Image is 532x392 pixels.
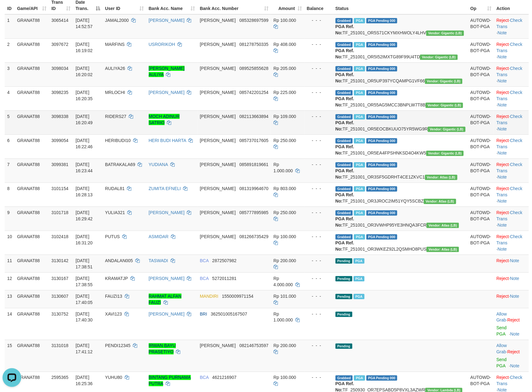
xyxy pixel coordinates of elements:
[200,311,207,316] span: BRI
[354,162,365,168] span: Marked by bgndedek
[333,231,468,255] td: TF_251001_OR3WKEZ92L2QSMHO8PUS
[333,62,468,86] td: TF_251001_OR5UP397YCQAMPG1VF66
[468,110,494,135] td: AUTOWD-BOT-PGA
[336,96,354,107] b: PGA Ref. No:
[496,311,507,323] a: Allow Grab
[366,210,398,216] span: PGA Pending
[273,210,296,215] span: Rp 250.000
[498,102,507,107] a: Note
[75,234,93,245] span: [DATE] 16:31:20
[496,42,522,53] a: Check Trans
[468,86,494,110] td: AUTOWD-BOT-PGA
[307,343,331,349] div: - - -
[51,186,69,191] span: 3101154
[307,137,331,144] div: - - -
[354,210,365,216] span: Marked by bgndedek
[496,18,522,29] a: Check Trans
[273,276,293,287] span: Rp 4.000.000
[51,343,69,348] span: 3131018
[75,210,93,221] span: [DATE] 16:29:42
[15,86,49,110] td: GRANAT88
[75,258,93,269] span: [DATE] 17:38:51
[496,375,509,380] a: Reject
[366,114,398,120] span: PGA Pending
[239,114,268,119] span: Copy 082113663894 to clipboard
[336,42,353,47] span: Grabbed
[149,90,185,95] a: [PERSON_NAME]
[494,340,529,372] td: ·
[425,79,463,84] span: Vendor URL: https://dashboard.q2checkout.com/secure
[75,138,93,149] span: [DATE] 16:22:46
[149,42,175,47] a: USRORIKOH
[496,234,509,239] a: Reject
[307,185,331,192] div: - - -
[51,162,69,167] span: 3099381
[496,375,522,386] a: Check Trans
[5,183,15,207] td: 8
[507,350,520,355] a: Reject
[75,162,93,173] span: [DATE] 16:23:44
[494,86,529,110] td: · ·
[15,135,49,159] td: GRANAT88
[366,90,398,96] span: PGA Pending
[5,110,15,135] td: 5
[496,90,509,95] a: Reject
[424,199,456,204] span: Vendor URL: https://dashboard.q2checkout.com/secure
[366,18,398,23] span: PGA Pending
[336,258,352,264] span: Pending
[496,66,509,71] a: Reject
[354,18,365,23] span: Marked by bgndedek
[105,90,125,95] span: MRLOCHI
[510,258,520,263] a: Note
[307,89,331,96] div: - - -
[336,72,354,83] b: PGA Ref. No:
[336,144,354,155] b: PGA Ref. No:
[468,207,494,231] td: AUTOWD-BOT-PGA
[496,326,507,337] a: Send PGA
[75,90,93,101] span: [DATE] 16:20:35
[200,186,236,191] span: [PERSON_NAME]
[5,86,15,110] td: 4
[15,159,49,183] td: GRANAT88
[105,311,122,316] span: XAVI123
[5,272,15,290] td: 12
[496,294,509,299] a: Reject
[75,42,93,53] span: [DATE] 16:19:02
[212,258,237,263] span: Copy 2872507982 to clipboard
[5,159,15,183] td: 7
[149,210,185,215] a: [PERSON_NAME]
[239,66,268,71] span: Copy 089525855628 to clipboard
[354,258,365,264] span: Marked by bgndany
[51,138,69,143] span: 3099054
[496,90,522,101] a: Check Trans
[105,210,125,215] span: YULIA321
[200,42,236,47] span: [PERSON_NAME]
[15,14,49,39] td: GRANAT88
[200,162,236,167] span: [PERSON_NAME]
[336,312,352,317] span: Pending
[494,38,529,62] td: · ·
[273,66,296,71] span: Rp 205.000
[498,150,507,155] a: Note
[51,90,69,95] span: 3098235
[105,294,122,299] span: FAUZI13
[498,198,507,203] a: Note
[5,38,15,62] td: 2
[200,90,236,95] span: [PERSON_NAME]
[336,162,353,168] span: Grabbed
[496,42,509,47] a: Reject
[200,258,209,263] span: BCA
[336,66,353,71] span: Grabbed
[336,18,353,23] span: Grabbed
[498,174,507,179] a: Note
[149,311,185,316] a: [PERSON_NAME]
[105,42,125,47] span: MARFINS
[15,62,49,86] td: GRANAT88
[354,114,365,120] span: Marked by bgndedek
[510,364,520,369] a: Note
[426,31,464,36] span: Vendor URL: https://dashboard.q2checkout.com/secure
[105,138,131,143] span: HERIBUDI10
[336,234,353,240] span: Grabbed
[496,66,522,77] a: Check Trans
[307,65,331,71] div: - - -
